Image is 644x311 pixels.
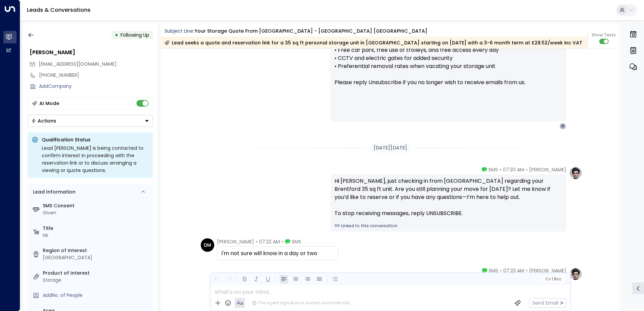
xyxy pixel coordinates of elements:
span: Davidmatthews2012@hotmail.co.uk [39,61,117,68]
label: Title [43,225,150,232]
div: I'm not sure will know in a day or two [221,249,334,257]
div: D [559,123,566,130]
div: [PHONE_NUMBER] [39,72,153,79]
div: Your storage quote from [GEOGRAPHIC_DATA] - [GEOGRAPHIC_DATA] [GEOGRAPHIC_DATA] [195,28,427,35]
span: • [282,238,283,245]
div: Lead Information [31,188,75,196]
p: Qualification Status [42,136,149,143]
label: SMS Consent [43,202,150,209]
span: SMS [292,238,301,245]
span: 07:23 AM [503,267,524,274]
div: Mr [43,232,150,239]
button: Actions [28,115,153,127]
span: SMS [489,267,498,274]
span: SMS [488,166,498,173]
span: [PERSON_NAME] [217,238,254,245]
div: The agent signature is added automatically [252,300,350,306]
span: Cc Bcc [545,277,561,281]
span: [PERSON_NAME] [529,166,566,173]
div: AddNo. of People [43,292,150,299]
img: profile-logo.png [569,267,582,281]
a: Leads & Conversations [27,6,91,14]
div: Lead seeks a quote and reservation link for a 35 sq ft personal storage unit in [GEOGRAPHIC_DATA]... [164,39,582,46]
a: Linked to this conversation [334,223,562,229]
img: profile-logo.png [569,166,582,180]
span: Show Texts [592,32,616,38]
span: [PERSON_NAME] [529,267,566,274]
div: Lead [PERSON_NAME] is being contacted to confirm interest in proceeding with the reservation link... [42,144,149,174]
button: Cc|Bcc [542,276,564,282]
button: Undo [213,275,221,283]
label: Product of Interest [43,270,150,277]
span: • [526,166,527,173]
div: AddCompany [39,83,153,90]
span: • [256,238,257,245]
span: Subject Line: [164,28,194,34]
span: | [552,277,553,281]
span: • [500,267,502,274]
div: [DATE][DATE] [371,143,410,153]
label: Region of Interest [43,247,150,254]
span: 07:20 AM [503,166,524,173]
div: AI Mode [39,100,59,107]
div: Actions [31,118,56,124]
span: Following Up [121,32,149,38]
div: Button group with a nested menu [28,115,153,127]
span: [EMAIL_ADDRESS][DOMAIN_NAME] [39,61,117,67]
div: Hi [PERSON_NAME], just checking in from [GEOGRAPHIC_DATA] regarding your Brentford 35 sq ft unit.... [334,177,562,217]
div: Storage [43,277,150,284]
div: Given [43,209,150,216]
div: [GEOGRAPHIC_DATA] [43,254,150,261]
div: DM [201,238,214,252]
span: • [500,166,501,173]
span: 07:22 AM [259,238,280,245]
button: Redo [224,275,233,283]
div: [PERSON_NAME] [30,48,153,57]
span: • [526,267,527,274]
div: • [115,29,118,41]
